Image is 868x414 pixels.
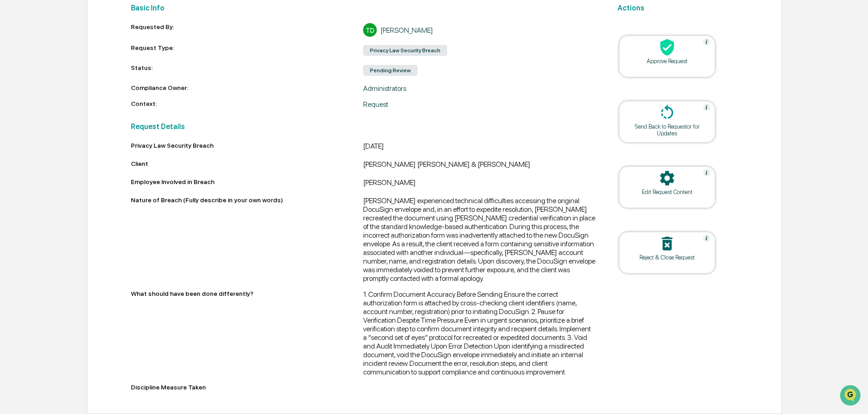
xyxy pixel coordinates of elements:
div: Administrators [363,84,596,93]
a: Powered byPylon [64,154,110,161]
span: Pylon [90,154,110,161]
img: Help [703,38,710,45]
span: Attestations [75,115,113,124]
div: Privacy Law Security Breach [363,45,447,56]
div: [PERSON_NAME] [380,26,433,35]
div: Client [131,160,364,167]
span: Preclearance [18,115,59,124]
div: 🗄️ [66,115,73,123]
div: Context: [131,100,364,109]
a: 🔎Data Lookup [5,128,61,145]
div: Request Type: [131,44,364,57]
div: Privacy Law Security Breach [131,142,364,149]
input: Clear [24,41,150,51]
div: [PERSON_NAME] experienced technical difficulties accessing the original DocuSign envelope and, in... [363,196,596,283]
div: 🖐️ [9,115,16,123]
div: TD [363,23,377,37]
button: Start new chat [155,72,165,83]
div: [PERSON_NAME] [363,178,596,189]
div: [DATE] [363,142,596,153]
iframe: Open customer support [839,384,863,409]
div: Start new chat [31,70,149,79]
div: 🔎 [9,133,16,140]
img: 1746055101610-c473b297-6a78-478c-a979-82029cc54cd1 [9,70,25,86]
h2: Request Details [131,122,596,131]
div: Send Back to Requestor for Updates [626,123,708,137]
div: Pending Review [363,65,418,76]
div: Discipline Measure Taken [131,384,364,391]
div: Employee Involved in Breach [131,178,364,185]
div: Reject & Close Request [626,254,708,261]
span: Data Lookup [18,132,57,141]
div: Status: [131,64,364,77]
div: What should have been done differently? [131,290,364,373]
a: 🖐️Preclearance [5,111,62,127]
div: Requested By: [131,23,364,37]
h2: Actions [618,4,738,12]
a: 🗄️Attestations [62,111,116,127]
div: Approve Request [626,58,708,65]
h2: Basic Info [131,4,596,12]
img: Help [703,104,710,111]
img: Help [703,169,710,176]
div: We're available if you need us! [31,79,115,86]
p: How can we help? [9,19,165,34]
div: 1. Confirm Document Accuracy Before Sending Ensure the correct authorization form is attached by ... [363,290,596,376]
div: Compliance Owner: [131,84,364,93]
div: Edit Request Content [626,189,708,195]
div: Nature of Breach (Fully describe in your own words) [131,196,364,279]
img: Help [703,234,710,242]
div: Request [363,100,596,109]
div: [PERSON_NAME] [PERSON_NAME] & [PERSON_NAME] [363,160,596,171]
